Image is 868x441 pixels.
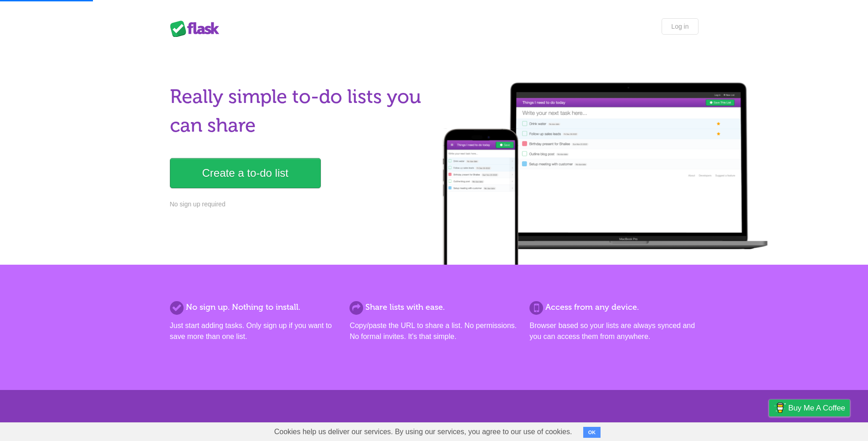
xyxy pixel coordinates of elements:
[349,301,518,313] h2: Share lists with ease.
[529,301,698,313] h2: Access from any device.
[583,427,601,438] button: OK
[170,158,321,188] a: Create a to-do list
[170,320,339,342] p: Just start adding tasks. Only sign up if you want to save more than one list.
[170,200,429,209] p: No sign up required
[529,320,698,342] p: Browser based so your lists are always synced and you can access them from anywhere.
[788,400,845,416] span: Buy me a coffee
[349,320,518,342] p: Copy/paste the URL to share a list. No permissions. No formal invites. It's that simple.
[170,301,339,313] h2: No sign up. Nothing to install.
[769,400,850,416] a: Buy me a coffee
[774,400,786,415] img: Buy me a coffee
[662,18,698,35] a: Log in
[170,82,429,140] h1: Really simple to-do lists you can share
[265,423,581,441] span: Cookies help us deliver our services. By using our services, you agree to our use of cookies.
[170,21,225,37] div: Flask Lists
